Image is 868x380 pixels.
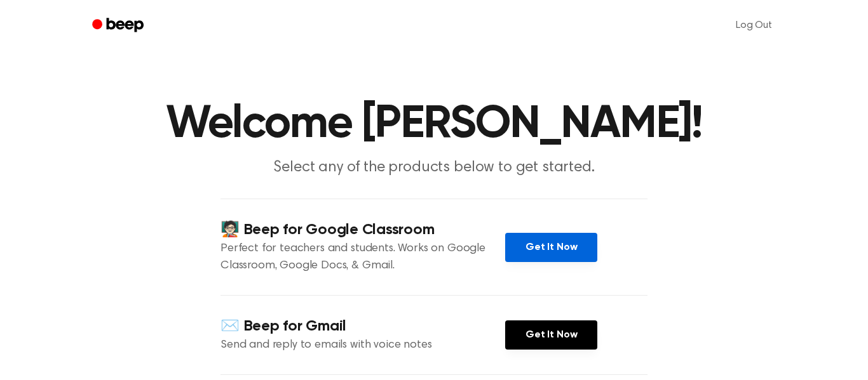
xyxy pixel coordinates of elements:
p: Send and reply to emails with voice notes [220,337,505,354]
a: Log Out [723,10,785,41]
p: Perfect for teachers and students. Works on Google Classroom, Google Docs, & Gmail. [220,240,505,275]
h4: ✉️ Beep for Gmail [220,316,505,337]
a: Get It Now [505,233,597,262]
h1: Welcome [PERSON_NAME]! [109,102,759,147]
h4: 🧑🏻‍🏫 Beep for Google Classroom [220,219,505,240]
p: Select any of the products below to get started. [190,157,678,178]
a: Get It Now [505,320,597,350]
a: Beep [83,13,155,38]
